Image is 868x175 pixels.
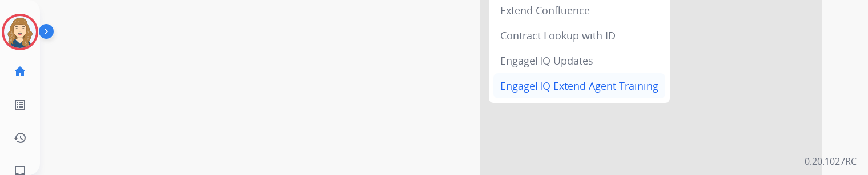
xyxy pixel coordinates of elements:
mat-icon: list_alt [13,98,27,112]
img: avatar [4,16,36,48]
div: EngageHQ Extend Agent Training [493,73,665,98]
p: 0.20.1027RC [805,154,857,168]
div: EngageHQ Updates [493,48,665,73]
mat-icon: history [13,131,27,145]
div: Contract Lookup with ID [493,23,665,48]
mat-icon: home [13,65,27,78]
